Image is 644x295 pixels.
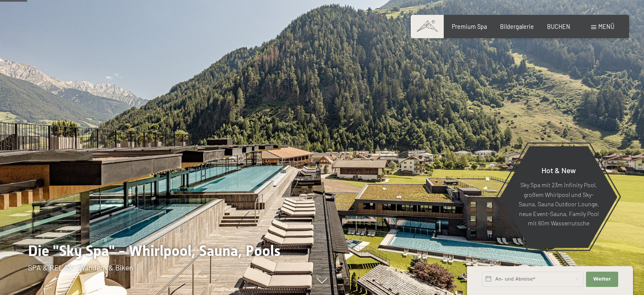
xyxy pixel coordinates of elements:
a: Premium Spa [452,23,487,30]
button: Weiter [586,272,618,287]
a: Hot & New Sky Spa mit 23m Infinity Pool, großem Whirlpool und Sky-Sauna, Sauna Outdoor Lounge, ne... [500,146,618,248]
span: Schnellanfrage [467,258,499,263]
a: BUCHEN [547,23,570,30]
span: Menü [598,23,614,30]
span: Weiter [593,276,611,283]
a: Bildergalerie [500,23,534,30]
p: Sky Spa mit 23m Infinity Pool, großem Whirlpool und Sky-Sauna, Sauna Outdoor Lounge, neue Event-S... [518,180,599,228]
span: Hot & New [542,166,576,175]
